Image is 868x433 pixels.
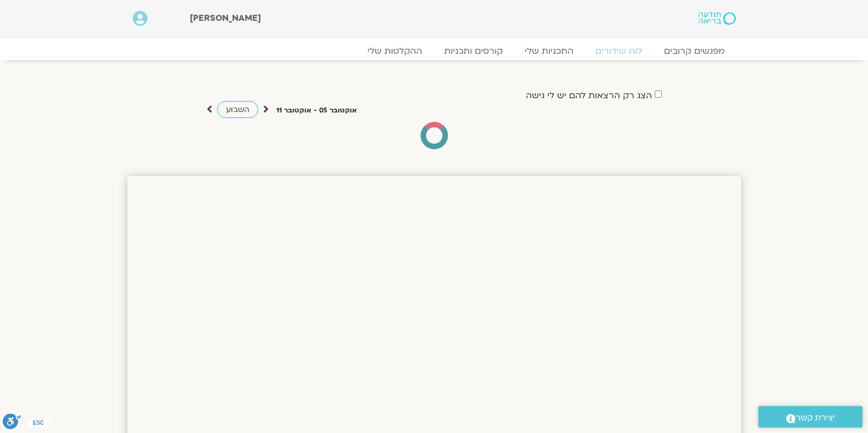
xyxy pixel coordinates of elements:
a: ההקלטות שלי [356,46,433,57]
p: אוקטובר 05 - אוקטובר 11 [276,105,357,116]
span: השבוע [226,104,249,115]
a: השבוע [217,101,258,118]
span: יצירת קשר [796,410,835,425]
span: [PERSON_NAME] [190,12,261,24]
nav: Menu [133,46,736,57]
label: הצג רק הרצאות להם יש לי גישה [526,91,652,100]
a: התכניות שלי [514,46,585,57]
a: קורסים ותכניות [433,46,514,57]
a: יצירת קשר [758,406,863,428]
a: מפגשים קרובים [653,46,736,57]
a: לוח שידורים [585,46,653,57]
